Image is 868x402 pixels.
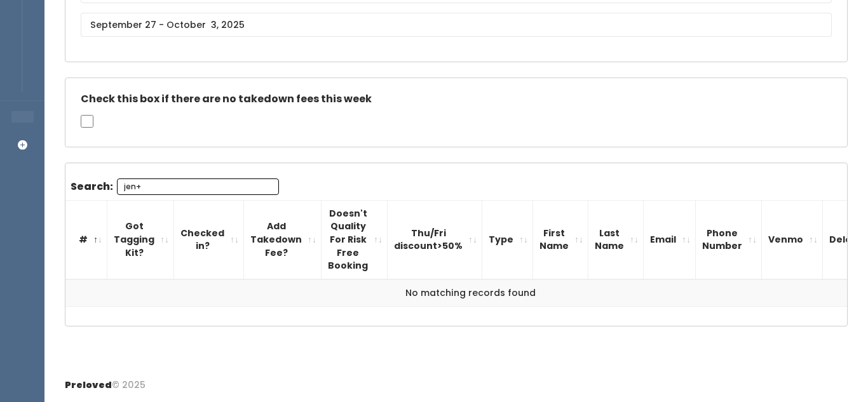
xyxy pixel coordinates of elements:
th: Type: activate to sort column ascending [482,200,533,279]
span: Preloved [65,379,112,391]
th: Got Tagging Kit?: activate to sort column ascending [107,200,174,279]
th: Email: activate to sort column ascending [644,200,696,279]
th: Last Name: activate to sort column ascending [588,200,644,279]
th: Checked in?: activate to sort column ascending [174,200,244,279]
input: Search: [117,178,279,195]
h5: Check this box if there are no takedown fees this week [81,93,832,105]
th: Venmo: activate to sort column ascending [762,200,823,279]
th: Phone Number: activate to sort column ascending [696,200,762,279]
th: Thu/Fri discount&gt;50%: activate to sort column ascending [388,200,482,279]
th: #: activate to sort column descending [63,200,107,279]
input: September 27 - October 3, 2025 [81,13,832,37]
div: © 2025 [65,368,146,392]
th: Doesn't Quality For Risk Free Booking : activate to sort column ascending [322,200,388,279]
th: Add Takedown Fee?: activate to sort column ascending [244,200,322,279]
th: First Name: activate to sort column ascending [533,200,588,279]
label: Search: [71,178,279,195]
